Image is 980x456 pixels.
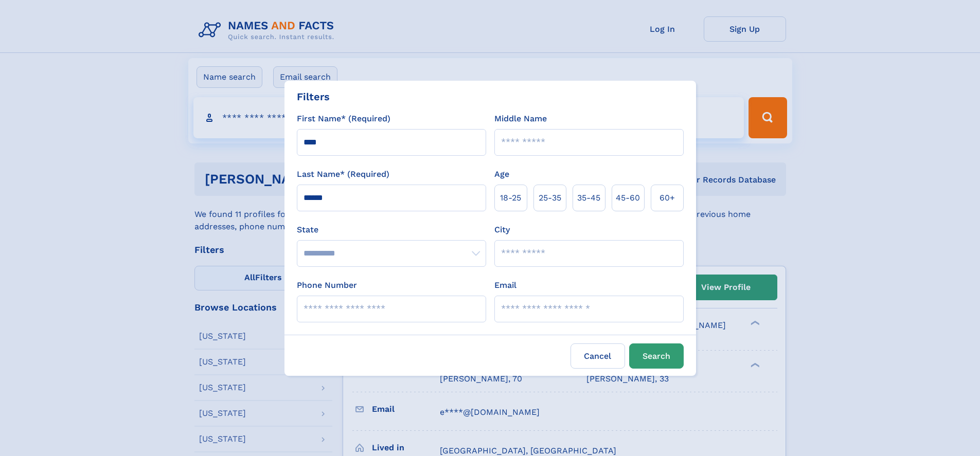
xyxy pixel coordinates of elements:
[297,168,389,180] label: Last Name* (Required)
[660,192,675,204] span: 60+
[577,192,600,204] span: 35‑45
[539,192,561,204] span: 25‑35
[297,113,390,125] label: First Name* (Required)
[297,89,330,104] div: Filters
[500,192,521,204] span: 18‑25
[629,343,684,369] button: Search
[297,279,357,291] label: Phone Number
[494,279,516,291] label: Email
[297,224,486,236] label: State
[571,343,625,369] label: Cancel
[494,113,547,125] label: Middle Name
[616,192,640,204] span: 45‑60
[494,168,509,180] label: Age
[494,224,510,236] label: City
